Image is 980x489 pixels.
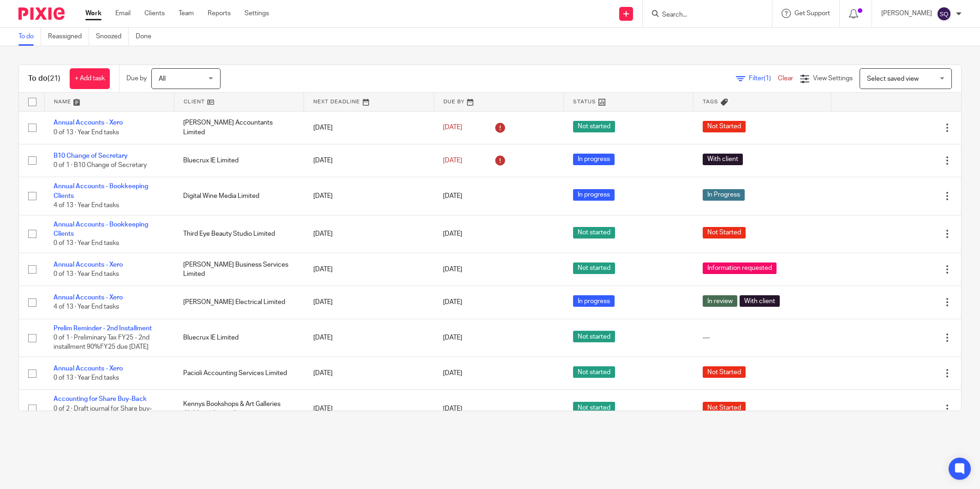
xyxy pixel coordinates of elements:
[54,294,123,301] a: Annual Accounts - Xero
[159,76,166,82] span: All
[813,75,853,82] span: View Settings
[703,154,743,165] span: With client
[54,334,149,351] span: 0 of 1 · Preliminary Tax FY25 - 2nd installment 90%FY25 due [DATE]
[573,189,615,201] span: In progress
[304,111,434,144] td: [DATE]
[443,334,462,341] span: [DATE]
[174,111,304,144] td: [PERSON_NAME] Accountants Limited
[70,68,110,89] a: + Add task
[18,28,41,46] a: To do
[867,76,919,82] span: Select saved view
[48,75,60,82] span: (21)
[54,221,148,237] a: Annual Accounts - Bookkeeping Clients
[304,253,434,286] td: [DATE]
[54,325,152,332] a: Prelim Reminder - 2nd Installment
[54,183,148,199] a: Annual Accounts - Bookkeeping Clients
[115,9,131,18] a: Email
[703,295,737,307] span: In review
[174,357,304,390] td: Pacioli Accounting Services Limited
[573,121,615,132] span: Not started
[54,162,147,168] span: 0 of 1 · B10 Change of Secretary
[18,7,65,20] img: Pixie
[304,319,434,357] td: [DATE]
[573,402,615,413] span: Not started
[703,99,718,104] span: Tags
[54,262,123,268] a: Annual Accounts - Xero
[443,266,462,273] span: [DATE]
[174,177,304,215] td: Digital Wine Media Limited
[54,202,119,209] span: 4 of 13 · Year End tasks
[703,121,746,132] span: Not Started
[304,144,434,177] td: [DATE]
[443,299,462,305] span: [DATE]
[573,366,615,378] span: Not started
[54,119,123,126] a: Annual Accounts - Xero
[174,215,304,253] td: Third Eye Beauty Studio Limited
[54,396,147,402] a: Accounting for Share Buy-Back
[174,144,304,177] td: Bluecrux IE Limited
[778,75,793,82] a: Clear
[937,6,951,21] img: svg%3E
[881,9,932,18] p: [PERSON_NAME]
[573,295,615,307] span: In progress
[54,375,119,381] span: 0 of 13 · Year End tasks
[28,74,60,83] h1: To do
[304,286,434,319] td: [DATE]
[48,28,89,46] a: Reassigned
[245,9,269,18] a: Settings
[573,331,615,342] span: Not started
[740,295,780,307] span: With client
[126,74,147,83] p: Due by
[703,189,745,201] span: In Progress
[304,390,434,428] td: [DATE]
[174,390,304,428] td: Kennys Bookshops & Art Galleries (Holdings) Limited
[208,9,231,18] a: Reports
[174,253,304,286] td: [PERSON_NAME] Business Services Limited
[174,319,304,357] td: Bluecrux IE Limited
[54,271,119,277] span: 0 of 13 · Year End tasks
[179,9,194,18] a: Team
[703,262,777,274] span: Information requested
[443,125,462,131] span: [DATE]
[54,129,119,136] span: 0 of 13 · Year End tasks
[764,75,771,82] span: (1)
[54,240,119,246] span: 0 of 13 · Year End tasks
[703,402,746,413] span: Not Started
[795,10,830,17] span: Get Support
[749,75,778,82] span: Filter
[85,9,102,18] a: Work
[96,28,129,46] a: Snoozed
[443,157,462,164] span: [DATE]
[54,365,123,372] a: Annual Accounts - Xero
[304,215,434,253] td: [DATE]
[703,227,746,239] span: Not Started
[443,193,462,199] span: [DATE]
[54,304,119,310] span: 4 of 13 · Year End tasks
[703,333,822,342] div: ---
[304,177,434,215] td: [DATE]
[443,370,462,376] span: [DATE]
[54,153,128,159] a: B10 Change of Secretary
[304,357,434,390] td: [DATE]
[54,406,152,422] span: 0 of 2 · Draft journal for Share buy-back in Xero
[136,28,158,46] a: Done
[573,262,615,274] span: Not started
[703,366,746,378] span: Not Started
[573,154,615,165] span: In progress
[573,227,615,239] span: Not started
[144,9,165,18] a: Clients
[443,406,462,412] span: [DATE]
[174,286,304,319] td: [PERSON_NAME] Electrical Limited
[443,231,462,237] span: [DATE]
[661,11,744,19] input: Search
